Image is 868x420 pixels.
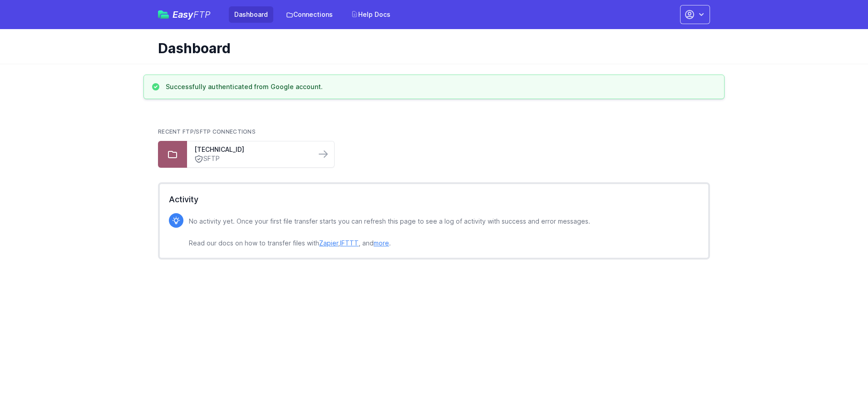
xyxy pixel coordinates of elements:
h3: Successfully authenticated from Google account. [166,82,323,91]
a: SFTP [194,154,309,164]
span: FTP [193,9,211,20]
h2: Recent FTP/SFTP Connections [158,128,710,135]
a: Connections [281,6,338,23]
h2: Activity [169,193,699,206]
a: Zapier [319,239,338,247]
a: [TECHNICAL_ID] [194,145,309,154]
a: Dashboard [229,6,273,23]
h1: Dashboard [158,40,703,56]
p: No activity yet. Once your first file transfer starts you can refresh this page to see a log of a... [189,216,590,249]
a: IFTTT [340,239,359,247]
img: easyftp_logo.png [158,10,169,19]
span: Easy [173,10,211,19]
a: EasyFTP [158,10,211,19]
a: more [374,239,389,247]
a: Help Docs [345,6,396,23]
